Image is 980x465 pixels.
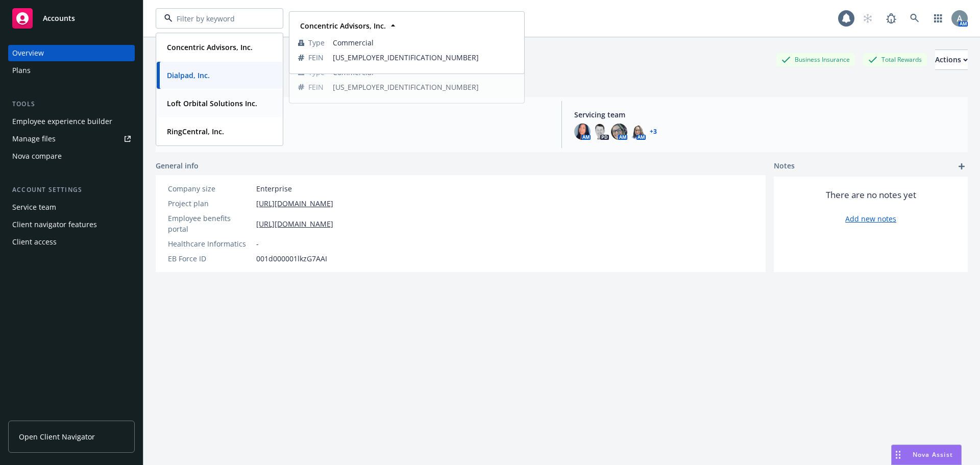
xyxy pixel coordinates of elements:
[333,52,516,63] span: [US_EMPLOYER_IDENTIFICATION_NUMBER]
[12,62,31,79] div: Plans
[857,8,878,29] a: Start snowing
[256,198,333,209] a: [URL][DOMAIN_NAME]
[593,124,609,140] img: photo
[43,14,75,22] span: Accounts
[8,62,135,79] a: Plans
[256,253,327,264] span: 001d000001lkzG7AAI
[168,253,252,264] div: EB Force ID
[167,127,224,136] strong: RingCentral, Inc.
[951,10,968,27] img: photo
[928,8,948,29] a: Switch app
[776,53,855,66] div: Business Insurance
[167,99,257,108] strong: Loft Orbital Solutions Inc.
[308,52,324,63] span: FEIN
[892,445,904,464] div: Drag to move
[168,198,252,209] div: Project plan
[167,42,253,52] strong: Concentric Advisors, Inc.
[611,124,627,140] img: photo
[12,234,57,250] div: Client access
[333,37,516,48] span: Commercial
[8,4,135,33] a: Accounts
[845,213,896,224] a: Add new notes
[168,183,252,194] div: Company size
[574,124,591,140] img: photo
[256,183,292,194] span: Enterprise
[300,21,386,31] strong: Concentric Advisors, Inc.
[8,99,135,109] div: Tools
[19,431,95,442] span: Open Client Navigator
[8,148,135,164] a: Nova compare
[8,45,135,61] a: Overview
[256,218,333,229] a: [URL][DOMAIN_NAME]
[935,50,968,69] div: Actions
[12,131,56,147] div: Manage files
[256,238,259,249] span: -
[826,189,916,201] span: There are no notes yet
[8,234,135,250] a: Client access
[308,37,325,48] span: Type
[650,129,657,135] a: +3
[12,45,44,61] div: Overview
[629,124,646,140] img: photo
[904,8,925,29] a: Search
[913,450,953,459] span: Nova Assist
[891,445,962,465] button: Nova Assist
[863,53,927,66] div: Total Rewards
[574,109,960,120] span: Servicing team
[12,199,56,215] div: Service team
[173,13,262,24] input: Filter by keyword
[12,148,62,164] div: Nova compare
[12,216,97,233] div: Client navigator features
[8,113,135,130] a: Employee experience builder
[881,8,901,29] a: Report a Bug
[8,185,135,195] div: Account settings
[168,238,252,249] div: Healthcare Informatics
[8,131,135,147] a: Manage files
[156,160,199,171] span: General info
[12,113,112,130] div: Employee experience builder
[935,50,968,70] button: Actions
[168,213,252,234] div: Employee benefits portal
[8,199,135,215] a: Service team
[8,216,135,233] a: Client navigator features
[774,160,795,173] span: Notes
[167,70,210,80] strong: Dialpad, Inc.
[955,160,968,173] a: add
